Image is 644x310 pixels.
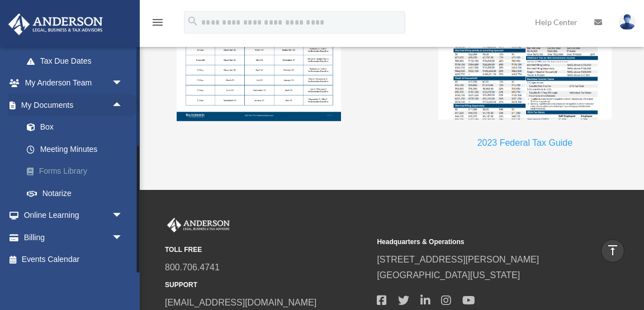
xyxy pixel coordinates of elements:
a: Meeting Minutes [16,138,140,160]
img: User Pic [619,14,636,30]
a: My Anderson Teamarrow_drop_down [8,72,140,94]
a: menu [151,20,164,29]
a: [STREET_ADDRESS][PERSON_NAME] [377,255,539,264]
a: vertical_align_top [601,239,624,263]
span: arrow_drop_down [112,226,134,249]
a: [GEOGRAPHIC_DATA][US_STATE] [377,270,520,280]
a: Events Calendar [8,249,140,271]
small: Headquarters & Operations [377,236,581,248]
img: Anderson Advisors Platinum Portal [165,218,232,232]
span: arrow_drop_down [112,204,134,227]
a: Forms Library [16,160,140,183]
img: Anderson Advisors Platinum Portal [5,13,106,35]
i: vertical_align_top [606,244,619,257]
small: SUPPORT [165,279,369,291]
a: My Documentsarrow_drop_up [8,94,140,116]
a: Online Learningarrow_drop_down [8,204,140,227]
a: Billingarrow_drop_down [8,226,140,249]
i: search [187,15,199,27]
a: 2023 Federal Tax Guide [477,138,572,153]
span: arrow_drop_down [112,72,134,95]
a: Box [16,116,140,139]
a: Notarize [16,182,140,204]
span: arrow_drop_up [112,94,134,117]
i: menu [151,16,164,29]
a: [EMAIL_ADDRESS][DOMAIN_NAME] [165,298,316,307]
a: Tax Due Dates [16,50,134,72]
small: TOLL FREE [165,244,369,256]
a: 800.706.4741 [165,263,220,272]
